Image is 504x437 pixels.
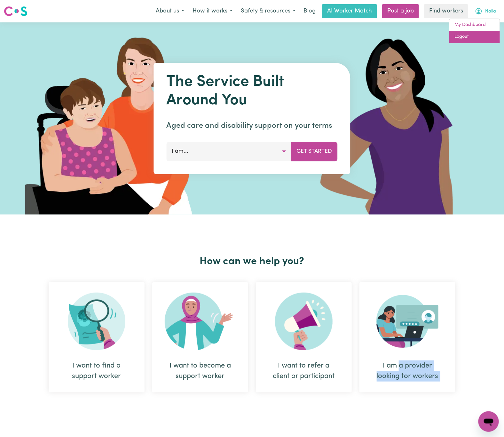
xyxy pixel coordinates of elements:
[291,142,338,161] button: Get Started
[375,360,440,382] div: I am a provider looking for workers
[152,282,248,392] div: I want to become a support worker
[167,73,338,110] h1: The Service Built Around You
[359,282,455,392] div: I am a provider looking for workers
[471,4,500,18] button: My Account
[168,360,233,382] div: I want to become a support worker
[188,4,237,18] button: How it works
[322,4,377,18] a: AI Worker Match
[49,282,145,392] div: I want to find a support worker
[449,31,500,43] a: Logout
[45,255,459,268] h2: How can we help you?
[275,293,333,350] img: Refer
[382,4,419,18] a: Post a job
[449,19,500,31] a: My Dashboard
[4,5,28,17] img: Careseekers logo
[165,293,236,350] img: Become Worker
[237,4,300,18] button: Safety & resources
[478,411,499,432] iframe: Button to launch messaging window
[376,293,438,350] img: Provider
[64,360,129,382] div: I want to find a support worker
[300,4,319,18] a: Blog
[271,360,336,382] div: I want to refer a client or participant
[424,4,468,18] a: Find workers
[256,282,352,392] div: I want to refer a client or participant
[167,142,292,161] button: I am...
[485,8,496,15] span: Naila
[68,293,125,350] img: Search
[152,4,188,18] button: About us
[449,19,500,43] div: My Account
[167,120,338,132] p: Aged care and disability support on your terms
[4,4,28,19] a: Careseekers logo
